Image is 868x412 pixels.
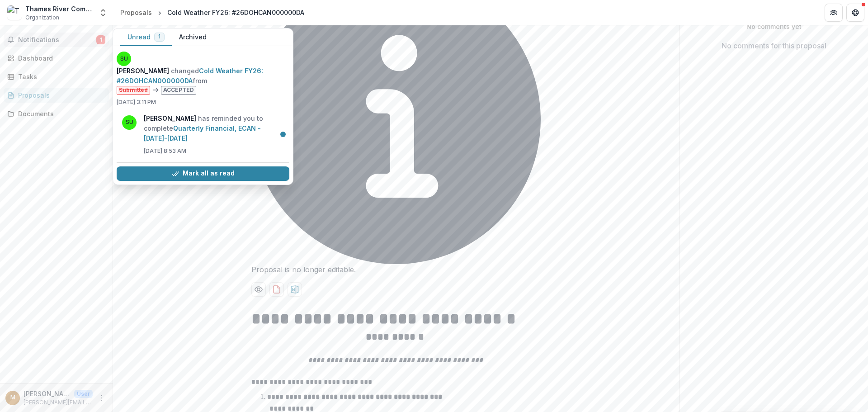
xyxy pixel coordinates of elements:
[4,106,109,121] a: Documents
[117,166,289,181] button: Mark all as read
[722,40,826,51] p: No comments for this proposal
[18,72,102,81] div: Tasks
[18,53,102,63] div: Dashboard
[117,6,308,19] nav: breadcrumb
[687,22,861,31] p: No comments yet
[251,264,541,275] div: Proposal is no longer editable.
[846,4,864,22] button: Get Help
[4,33,109,47] button: Notifications1
[144,124,261,142] a: Quarterly Financial, ECAN - [DATE]-[DATE]
[97,4,109,22] button: Open entity switcher
[10,395,15,401] div: michaelv@trfp.org
[4,69,109,84] a: Tasks
[18,109,102,118] div: Documents
[288,282,302,297] button: download-proposal
[96,35,105,44] span: 1
[4,88,109,103] a: Proposals
[117,66,289,95] p: changed from
[25,14,59,22] span: Organization
[167,8,304,17] div: Cold Weather FY26: #26DOHCAN000000DA
[18,90,102,100] div: Proposals
[24,389,71,398] p: [PERSON_NAME][EMAIL_ADDRESS][DOMAIN_NAME]
[117,6,156,19] a: Proposals
[96,393,107,403] button: More
[7,5,22,20] img: Thames River Community Service, Inc.
[825,4,843,22] button: Partners
[269,282,284,297] button: download-proposal
[251,282,266,297] button: Preview 44e6de29-5695-4187-859e-5cfb22bfc236-0.pdf
[18,36,96,44] span: Notifications
[74,390,93,398] p: User
[24,398,93,407] p: [PERSON_NAME][EMAIL_ADDRESS][DOMAIN_NAME]
[117,67,263,85] a: Cold Weather FY26: #26DOHCAN000000DA
[144,114,284,143] p: has reminded you to complete
[120,8,152,17] div: Proposals
[25,4,93,14] div: Thames River Community Service, Inc.
[4,51,109,66] a: Dashboard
